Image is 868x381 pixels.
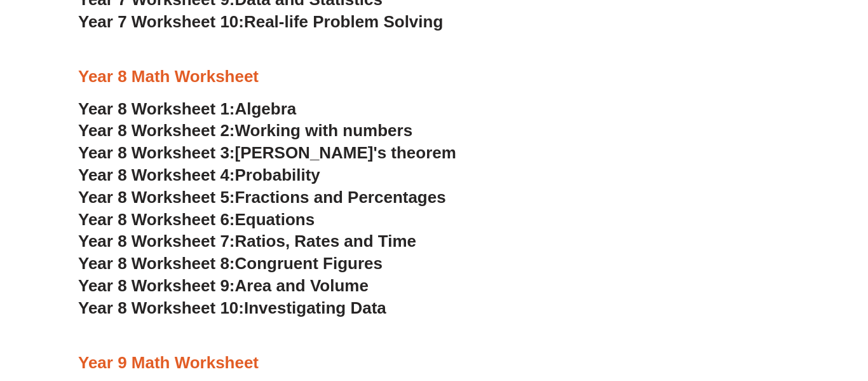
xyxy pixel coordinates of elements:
span: [PERSON_NAME]'s theorem [235,143,456,162]
span: Year 8 Worksheet 6: [78,210,235,229]
h3: Year 8 Math Worksheet [78,66,790,88]
span: Real-life Problem Solving [244,12,443,31]
a: Year 8 Worksheet 1:Algebra [78,99,296,118]
a: Year 7 Worksheet 10:Real-life Problem Solving [78,12,443,31]
a: Year 8 Worksheet 8:Congruent Figures [78,254,383,273]
span: Year 8 Worksheet 2: [78,121,235,140]
span: Ratios, Rates and Time [235,232,416,251]
span: Year 7 Worksheet 10: [78,12,244,31]
span: Working with numbers [235,121,413,140]
a: Year 8 Worksheet 2:Working with numbers [78,121,412,140]
span: Equations [235,210,315,229]
span: Algebra [235,99,297,118]
a: Year 8 Worksheet 7:Ratios, Rates and Time [78,232,416,251]
span: Year 8 Worksheet 1: [78,99,235,118]
span: Area and Volume [235,276,369,295]
a: Year 8 Worksheet 10:Investigating Data [78,298,386,317]
span: Year 8 Worksheet 7: [78,232,235,251]
span: Fractions and Percentages [235,188,446,207]
a: Year 8 Worksheet 5:Fractions and Percentages [78,188,446,207]
span: Year 8 Worksheet 3: [78,143,235,162]
a: Year 8 Worksheet 3:[PERSON_NAME]'s theorem [78,143,456,162]
span: Congruent Figures [235,254,383,273]
span: Year 8 Worksheet 10: [78,298,244,317]
span: Probability [235,165,320,184]
iframe: Chat Widget [657,237,868,381]
span: Year 8 Worksheet 8: [78,254,235,273]
span: Investigating Data [244,298,386,317]
a: Year 8 Worksheet 4:Probability [78,165,320,184]
a: Year 8 Worksheet 9:Area and Volume [78,276,369,295]
a: Year 8 Worksheet 6:Equations [78,210,315,229]
span: Year 8 Worksheet 5: [78,188,235,207]
span: Year 8 Worksheet 4: [78,165,235,184]
span: Year 8 Worksheet 9: [78,276,235,295]
h3: Year 9 Math Worksheet [78,352,790,374]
